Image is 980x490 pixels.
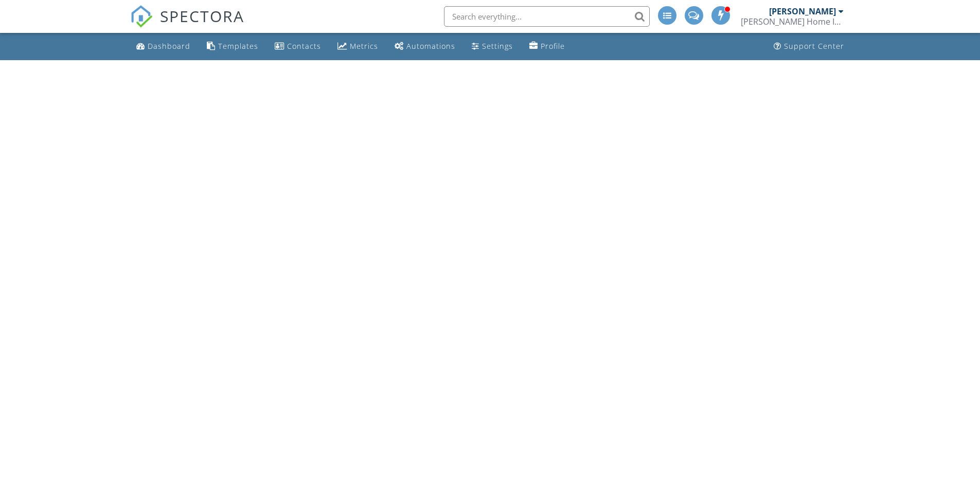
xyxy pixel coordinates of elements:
[541,41,565,51] div: Profile
[132,37,194,56] a: Dashboard
[350,41,378,51] div: Metrics
[769,6,836,16] div: [PERSON_NAME]
[482,41,513,51] div: Settings
[271,37,325,56] a: Contacts
[203,37,262,56] a: Templates
[784,41,844,51] div: Support Center
[130,14,244,35] a: SPECTORA
[287,41,321,51] div: Contacts
[160,5,244,27] span: SPECTORA
[770,37,848,56] a: Support Center
[148,41,190,51] div: Dashboard
[468,37,517,56] a: Settings
[444,6,650,27] input: Search everything...
[741,16,844,27] div: Parr Home Inspection
[333,37,382,56] a: Metrics
[406,41,455,51] div: Automations
[130,5,153,28] img: The Best Home Inspection Software - Spectora
[525,37,569,56] a: Company Profile
[390,37,459,56] a: Automations (Advanced)
[218,41,258,51] div: Templates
